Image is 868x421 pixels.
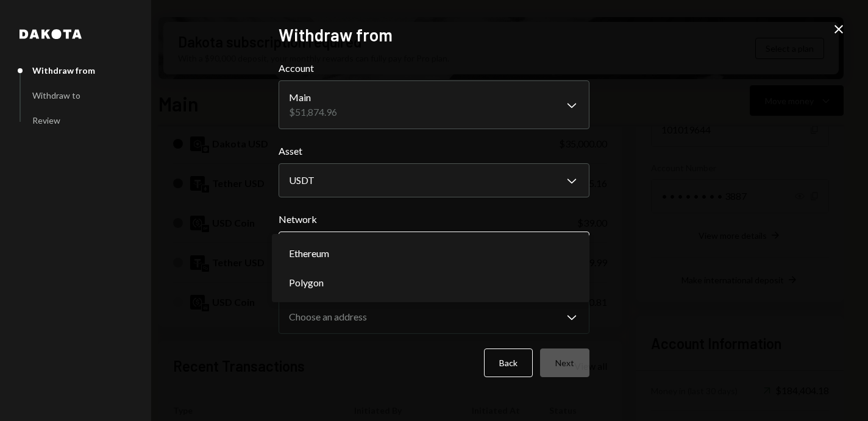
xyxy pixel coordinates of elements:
button: Asset [279,163,589,197]
label: Account [279,61,589,76]
span: Ethereum [289,246,329,261]
div: Withdraw from [32,65,95,76]
button: Source Address [279,300,589,334]
div: Withdraw to [32,90,80,101]
span: Polygon [289,275,324,290]
button: Account [279,80,589,129]
label: Asset [279,144,589,158]
button: Network [279,232,589,266]
label: Network [279,212,589,227]
h2: Withdraw from [279,23,589,47]
button: Back [484,348,533,377]
div: Review [32,115,60,126]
